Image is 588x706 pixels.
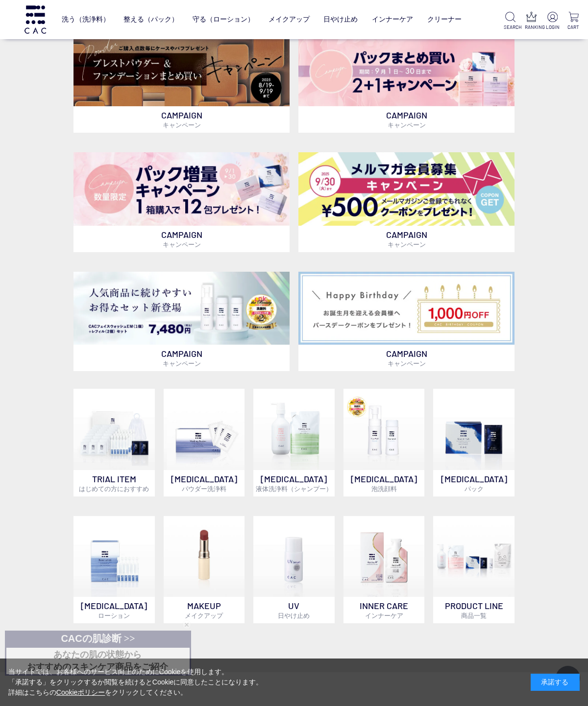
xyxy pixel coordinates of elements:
a: [MEDICAL_DATA]ローション [73,516,155,624]
a: バースデークーポン バースデークーポン CAMPAIGNキャンペーン [298,272,514,371]
a: [MEDICAL_DATA]パック [433,389,514,496]
img: パック増量キャンペーン [73,152,290,226]
a: 日やけ止め [323,8,358,31]
img: バースデークーポン [298,272,514,345]
p: LOGIN [546,24,559,31]
a: 守る（ローション） [193,8,254,31]
span: インナーケア [365,612,403,619]
a: パックキャンペーン2+1 パックキャンペーン2+1 CAMPAIGNキャンペーン [298,33,514,133]
span: キャンペーン [163,359,201,367]
a: トライアルセット TRIAL ITEMはじめての方におすすめ [73,389,155,496]
a: MAKEUPメイクアップ [164,516,245,624]
p: PRODUCT LINE [433,597,514,623]
a: SEARCH [504,12,517,31]
img: メルマガ会員募集 [298,152,514,226]
p: CART [567,24,580,31]
p: INNER CARE [343,597,425,623]
span: パック [465,485,484,493]
a: パック増量キャンペーン パック増量キャンペーン CAMPAIGNキャンペーン [73,152,290,252]
p: SEARCH [504,24,517,31]
a: PRODUCT LINE商品一覧 [433,516,514,624]
span: ローション [98,612,130,619]
a: RANKING [525,12,538,31]
span: 液体洗浄料（シャンプー） [256,485,332,493]
a: メイクアップ [269,8,310,31]
p: [MEDICAL_DATA] [433,470,514,496]
a: 整える（パック） [123,8,178,31]
a: UV日やけ止め [253,516,335,624]
div: 当サイトでは、お客様へのサービス向上のためにCookieを使用します。 「承諾する」をクリックするか閲覧を続けるとCookieに同意したことになります。 詳細はこちらの をクリックしてください。 [8,667,263,698]
img: logo [23,5,48,33]
div: 承諾する [531,674,580,691]
span: キャンペーン [388,240,426,248]
a: インナーケア INNER CAREインナーケア [343,516,425,624]
a: インナーケア [372,8,413,31]
p: MAKEUP [164,597,245,623]
a: [MEDICAL_DATA]液体洗浄料（シャンプー） [253,389,335,496]
a: LOGIN [546,12,559,31]
p: [MEDICAL_DATA] [343,470,425,496]
p: [MEDICAL_DATA] [164,470,245,496]
p: CAMPAIGN [73,106,290,133]
img: インナーケア [343,516,425,597]
a: メルマガ会員募集 メルマガ会員募集 CAMPAIGNキャンペーン [298,152,514,252]
p: CAMPAIGN [298,345,514,371]
a: ベースメイクキャンペーン ベースメイクキャンペーン CAMPAIGNキャンペーン [73,33,290,133]
p: TRIAL ITEM [73,470,155,496]
span: はじめての方におすすめ [79,485,149,493]
img: 泡洗顔料 [343,389,425,470]
span: 商品一覧 [461,612,487,619]
a: フェイスウォッシュ＋レフィル2個セット フェイスウォッシュ＋レフィル2個セット CAMPAIGNキャンペーン [73,272,290,372]
span: キャンペーン [388,121,426,129]
span: メイクアップ [185,612,223,619]
img: パックキャンペーン2+1 [298,33,514,107]
span: パウダー洗浄料 [182,485,226,493]
p: CAMPAIGN [73,345,290,371]
a: Cookieポリシー [56,688,105,696]
p: CAMPAIGN [73,226,290,252]
a: 泡洗顔料 [MEDICAL_DATA]泡洗顔料 [343,389,425,496]
a: [MEDICAL_DATA]パウダー洗浄料 [164,389,245,496]
img: ベースメイクキャンペーン [73,33,290,107]
p: RANKING [525,24,538,31]
img: フェイスウォッシュ＋レフィル2個セット [73,272,290,345]
span: キャンペーン [163,121,201,129]
a: 洗う（洗浄料） [62,8,110,31]
p: CAMPAIGN [298,226,514,252]
p: [MEDICAL_DATA] [73,597,155,623]
a: CART [567,12,580,31]
span: 日やけ止め [278,612,310,619]
p: UV [253,597,335,623]
span: 泡洗顔料 [371,485,397,493]
img: トライアルセット [73,389,155,470]
p: [MEDICAL_DATA] [253,470,335,496]
a: クリーナー [427,8,462,31]
span: キャンペーン [388,359,426,367]
p: CAMPAIGN [298,106,514,133]
span: キャンペーン [163,240,201,248]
